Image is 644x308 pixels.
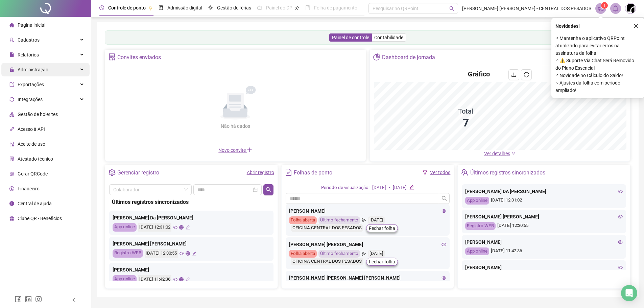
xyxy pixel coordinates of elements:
span: Painel do DP [266,5,292,10]
span: eye [173,277,177,282]
span: home [9,23,14,27]
span: global [179,277,184,282]
span: ⚬ Mantenha o aplicativo QRPoint atualizado para evitar erros na assinatura da folha! [555,34,640,57]
div: Não há dados [204,122,266,130]
span: clock-circle [99,5,104,10]
span: export [9,82,14,87]
span: reload [524,72,529,77]
span: Folha de pagamento [314,5,357,10]
span: file-done [159,5,163,10]
span: linkedin [25,296,32,303]
span: ⚬ Ajustes da folha com período ampliado! [555,79,640,94]
span: eye [618,214,623,219]
span: book [305,5,310,10]
span: send [362,250,366,258]
span: dollar [9,186,14,191]
span: 1 [603,3,606,8]
div: [PERSON_NAME] [PERSON_NAME] [289,241,447,248]
span: Aceite de uso [18,141,45,147]
span: gift [9,216,14,221]
h4: Gráfico [468,69,490,79]
a: Abrir registro [247,170,274,175]
div: [PERSON_NAME] [PERSON_NAME] [465,213,623,220]
span: pie-chart [373,53,380,61]
div: Últimos registros sincronizados [470,167,545,179]
span: dashboard [257,5,262,10]
span: global [186,251,190,256]
div: Convites enviados [117,52,161,63]
span: ⚬ Novidade no Cálculo do Saldo! [555,72,640,79]
div: Registro WEB [465,222,496,230]
span: download [511,72,517,77]
span: notification [598,5,604,11]
span: Atestado técnico [18,156,53,162]
div: Últimos registros sincronizados [112,198,271,206]
span: pushpin [148,6,152,10]
div: [DATE] 12:31:02 [465,197,623,205]
div: OFICINA CENTRAL DOS PESADOS [291,224,363,232]
div: [DATE] 12:31:02 [138,223,171,232]
span: search [442,196,447,201]
span: instagram [35,296,42,303]
span: Novidades ! [555,22,580,30]
span: edit [409,185,414,189]
span: Clube QR - Beneficios [18,216,62,221]
span: Gerar QRCode [18,171,48,176]
div: OFICINA CENTRAL DOS PESADOS [291,258,363,265]
span: plus [247,147,252,152]
span: filter [423,170,427,175]
span: pushpin [295,6,299,10]
span: solution [9,157,14,161]
div: [PERSON_NAME] DA [PERSON_NAME] [465,188,623,195]
div: [DATE] [368,250,385,258]
span: Cadastros [18,37,40,43]
span: Contabilidade [374,35,403,40]
span: eye [618,240,623,244]
span: edit [186,277,190,282]
span: audit [9,142,14,146]
div: Open Intercom Messenger [621,285,637,301]
span: api [9,127,14,132]
div: [PERSON_NAME] [PERSON_NAME] [PERSON_NAME] [289,274,447,282]
span: Gestão de holerites [18,112,58,117]
div: [DATE] [368,216,385,224]
div: [DATE] 12:30:55 [465,222,623,230]
span: Ver detalhes [484,151,510,156]
span: Painel de controle [332,35,369,40]
div: Período de visualização: [321,184,369,191]
div: Folhas de ponto [294,167,332,179]
span: qrcode [9,171,14,176]
span: ⚬ ⚠️ Suporte Via Chat Será Removido do Plano Essencial [555,57,640,72]
div: [DATE] [393,184,407,191]
span: lock [9,67,14,72]
span: Controle de ponto [108,5,146,10]
div: [DATE] [372,184,386,191]
div: Dashboard de jornada [382,52,435,63]
div: Folha aberta [289,216,317,224]
span: edit [192,251,196,256]
span: eye [442,209,446,213]
div: Registro WEB [113,249,143,258]
div: Folha aberta [289,250,317,258]
img: 12901 [625,3,636,14]
span: eye [618,265,623,270]
span: eye [180,251,184,256]
span: send [362,216,366,224]
div: [DATE] 11:42:36 [465,247,623,255]
span: Financeiro [18,186,40,191]
div: [PERSON_NAME] Da [PERSON_NAME] [113,214,270,221]
span: sun [208,5,213,10]
a: Ver todos [430,170,450,175]
div: App online [465,247,489,255]
span: Fechar folha [369,224,395,232]
div: [PERSON_NAME] [465,264,623,271]
span: search [266,187,271,192]
button: Fechar folha [366,224,398,232]
span: bell [613,5,619,11]
div: - [389,184,390,191]
div: App online [113,223,137,232]
a: Ver detalhes down [484,151,516,156]
span: Fechar folha [369,258,395,265]
span: close [634,24,638,28]
span: eye [442,276,446,280]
